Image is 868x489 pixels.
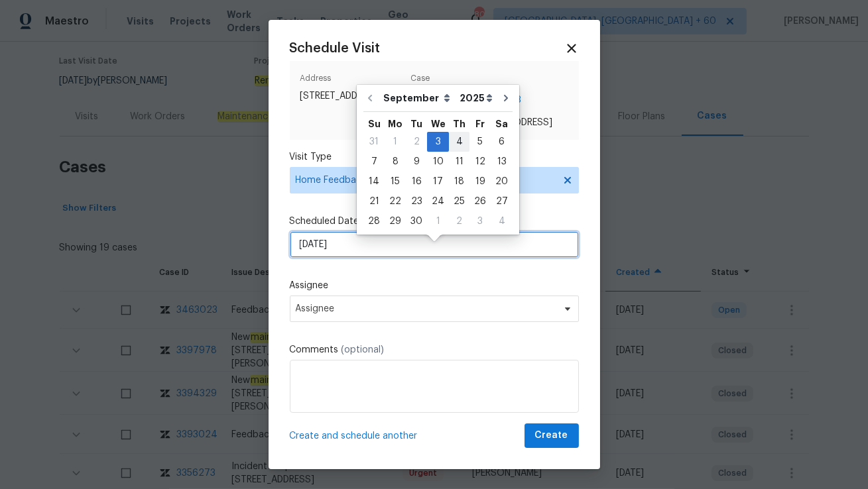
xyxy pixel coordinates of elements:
[469,211,491,231] div: Fri Oct 03 2025
[296,174,554,187] span: Home Feedback P1
[380,88,456,108] select: Month
[363,152,385,171] div: 7
[449,152,469,171] div: 11
[385,212,406,231] div: 29
[449,192,469,211] div: 25
[427,152,449,171] div: 10
[410,119,422,129] abbr: Tuesday
[431,119,446,129] abbr: Wednesday
[469,132,491,152] div: Fri Sep 05 2025
[385,211,406,231] div: Mon Sep 29 2025
[296,303,556,314] span: Assignee
[564,41,579,56] span: Close
[491,211,513,231] div: Sat Oct 04 2025
[385,152,406,171] div: 8
[449,212,469,231] div: 2
[385,132,406,152] div: Mon Sep 01 2025
[290,42,381,55] span: Schedule Visit
[535,427,568,444] span: Create
[475,119,485,129] abbr: Friday
[290,279,579,292] label: Assignee
[341,345,385,354] span: (optional)
[363,152,385,172] div: Sun Sep 07 2025
[406,172,427,191] div: Tue Sep 16 2025
[363,191,385,211] div: Sun Sep 21 2025
[491,172,513,191] div: 20
[491,192,513,211] div: 27
[449,191,469,211] div: Thu Sep 25 2025
[363,132,385,152] div: Sun Aug 31 2025
[406,212,427,231] div: 30
[363,133,385,151] div: 31
[491,152,513,172] div: Sat Sep 13 2025
[363,172,385,191] div: Sun Sep 14 2025
[406,152,427,171] div: 9
[427,211,449,231] div: Wed Oct 01 2025
[495,119,508,129] abbr: Saturday
[406,152,427,172] div: Tue Sep 09 2025
[290,231,579,258] input: M/D/YYYY
[300,89,405,103] span: [STREET_ADDRESS]
[449,172,469,191] div: Thu Sep 18 2025
[449,211,469,231] div: Thu Oct 02 2025
[427,172,449,191] div: 17
[406,192,427,211] div: 23
[360,85,380,111] button: Go to previous month
[469,191,491,211] div: Fri Sep 26 2025
[449,152,469,172] div: Thu Sep 11 2025
[385,172,406,191] div: 15
[290,343,579,356] label: Comments
[427,132,449,152] div: Wed Sep 03 2025
[406,133,427,151] div: 2
[491,172,513,191] div: Sat Sep 20 2025
[491,152,513,171] div: 13
[363,212,385,231] div: 28
[300,72,405,89] span: Address
[363,211,385,231] div: Sun Sep 28 2025
[449,132,469,152] div: Thu Sep 04 2025
[290,429,418,443] span: Create and schedule another
[456,88,496,108] select: Year
[427,152,449,172] div: Wed Sep 10 2025
[363,172,385,191] div: 14
[469,133,491,151] div: 5
[290,150,579,164] label: Visit Type
[385,172,406,191] div: Mon Sep 15 2025
[406,172,427,191] div: 16
[491,212,513,231] div: 4
[388,119,403,129] abbr: Monday
[410,72,568,89] span: Case
[427,212,449,231] div: 1
[449,133,469,151] div: 4
[385,133,406,151] div: 1
[406,191,427,211] div: Tue Sep 23 2025
[469,212,491,231] div: 3
[427,172,449,191] div: Wed Sep 17 2025
[449,172,469,191] div: 18
[385,192,406,211] div: 22
[469,192,491,211] div: 26
[469,172,491,191] div: Fri Sep 19 2025
[368,119,381,129] abbr: Sunday
[491,133,513,151] div: 6
[290,215,579,228] label: Scheduled Date
[385,152,406,172] div: Mon Sep 08 2025
[453,119,465,129] abbr: Thursday
[363,192,385,211] div: 21
[469,152,491,171] div: 12
[469,172,491,191] div: 19
[525,423,579,448] button: Create
[427,192,449,211] div: 24
[491,191,513,211] div: Sat Sep 27 2025
[491,132,513,152] div: Sat Sep 06 2025
[469,152,491,172] div: Fri Sep 12 2025
[406,132,427,152] div: Tue Sep 02 2025
[496,85,516,111] button: Go to next month
[406,211,427,231] div: Tue Sep 30 2025
[427,133,449,151] div: 3
[385,191,406,211] div: Mon Sep 22 2025
[427,191,449,211] div: Wed Sep 24 2025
